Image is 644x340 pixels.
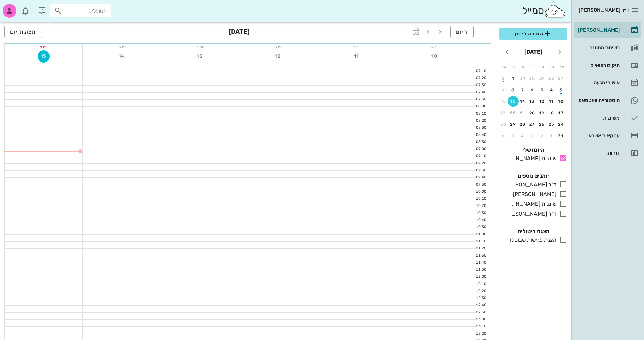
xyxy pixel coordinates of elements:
[498,84,509,95] button: 9
[577,133,620,138] div: עסקאות אשראי
[239,44,317,50] div: יום ג׳
[517,111,528,115] div: 21
[474,97,488,102] div: 07:50
[536,111,547,115] div: 19
[474,217,488,223] div: 10:40
[517,133,528,138] div: 4
[508,96,519,107] button: 15
[554,46,566,58] button: חודש שעבר
[474,146,488,152] div: 09:00
[474,281,488,287] div: 12:10
[517,73,528,84] button: 31
[574,92,641,108] a: היסטוריית וואטסאפ
[522,4,566,18] div: סמייל
[508,133,519,138] div: 5
[498,119,509,130] button: 30
[536,133,547,138] div: 2
[450,26,474,38] button: היום
[4,26,42,38] button: תצוגת יום
[536,88,547,92] div: 5
[194,53,206,59] span: 13
[509,180,556,189] div: ד"ר [PERSON_NAME]
[527,88,538,92] div: 6
[509,154,556,163] div: שיננית [PERSON_NAME]
[508,130,519,141] button: 5
[536,122,547,127] div: 26
[527,99,538,104] div: 13
[505,30,562,38] span: הוספה ליומן
[474,118,488,124] div: 08:20
[498,99,509,104] div: 16
[517,84,528,95] button: 7
[574,22,641,38] a: [PERSON_NAME]
[527,96,538,107] button: 13
[536,96,547,107] button: 12
[577,45,620,50] div: רשימת המתנה
[508,122,519,127] div: 29
[536,99,547,104] div: 12
[474,196,488,202] div: 10:10
[498,133,509,138] div: 6
[20,5,24,9] span: תג
[474,274,488,280] div: 12:00
[498,111,509,115] div: 23
[499,146,567,154] h4: היומן שלי
[527,133,538,138] div: 3
[194,50,206,63] button: 13
[429,53,441,59] span: 10
[556,130,567,141] button: 31
[317,44,395,50] div: יום ב׳
[498,76,509,81] div: 2
[474,331,488,337] div: 13:20
[474,90,488,95] div: 07:40
[499,227,567,236] h4: הצגת ביטולים
[474,260,488,266] div: 11:40
[396,44,474,50] div: יום א׳
[522,45,545,59] button: [DATE]
[116,50,128,63] button: 14
[517,99,528,104] div: 14
[527,73,538,84] button: 30
[574,57,641,73] a: תיקים רפואיים
[272,50,284,63] button: 12
[536,107,547,118] button: 19
[474,232,488,237] div: 11:00
[474,168,488,173] div: 09:30
[499,172,567,180] h4: יומנים נוספים
[474,302,488,308] div: 12:40
[116,53,128,59] span: 14
[546,133,557,138] div: 1
[574,110,641,126] a: משימות
[10,29,37,35] span: תצוגת יום
[556,107,567,118] button: 17
[527,119,538,130] button: 27
[546,76,557,81] div: 28
[527,130,538,141] button: 3
[474,175,488,180] div: 09:40
[548,61,557,72] th: ב׳
[474,111,488,117] div: 08:10
[517,88,528,92] div: 7
[510,190,556,198] div: [PERSON_NAME]
[556,111,567,115] div: 17
[536,76,547,81] div: 29
[527,107,538,118] button: 20
[229,26,250,39] h3: [DATE]
[556,133,567,138] div: 31
[556,84,567,95] button: 3
[474,82,488,88] div: 07:30
[546,111,557,115] div: 18
[272,53,284,59] span: 12
[474,239,488,244] div: 11:10
[577,115,620,121] div: משימות
[574,75,641,91] a: אישורי הגעה
[474,267,488,273] div: 11:50
[474,295,488,301] div: 12:30
[498,88,509,92] div: 9
[546,96,557,107] button: 11
[474,125,488,131] div: 08:30
[83,44,161,50] div: יום ה׳
[498,130,509,141] button: 6
[556,88,567,92] div: 3
[508,88,519,92] div: 8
